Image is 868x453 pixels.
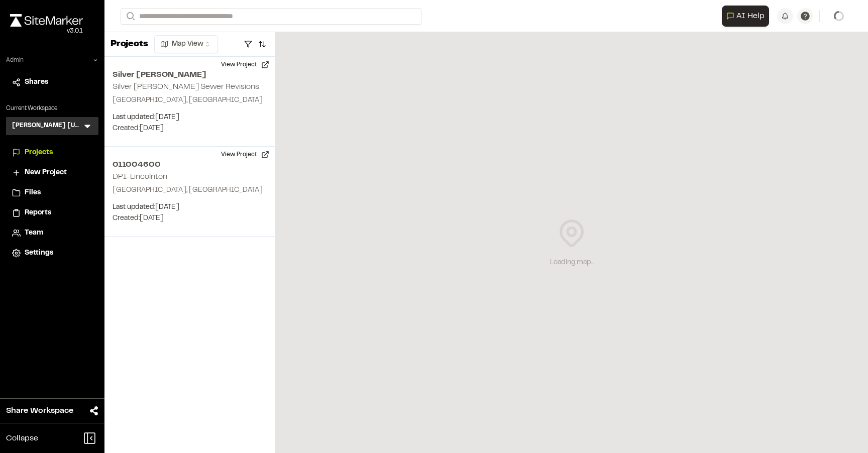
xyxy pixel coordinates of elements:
span: Collapse [6,432,38,444]
a: Shares [12,77,92,88]
button: View Project [215,147,275,163]
a: Settings [12,248,92,259]
p: Projects [111,38,148,51]
span: AI Help [736,10,765,22]
div: Open AI Assistant [722,6,773,27]
h2: DPI-Lincolnton [113,173,167,180]
div: Loading map... [550,257,594,268]
a: Reports [12,207,92,218]
div: Oh geez...please don't... [10,27,83,36]
span: Share Workspace [6,405,73,417]
h3: [PERSON_NAME] [US_STATE] [12,121,82,131]
p: Created: [DATE] [113,213,267,224]
p: [GEOGRAPHIC_DATA], [GEOGRAPHIC_DATA] [113,95,267,106]
h2: Silver [PERSON_NAME] [113,69,267,81]
a: Files [12,187,92,198]
button: Open AI Assistant [722,6,769,27]
img: rebrand.png [10,14,83,27]
span: Settings [25,248,53,259]
a: Projects [12,147,92,158]
p: Last updated: [DATE] [113,112,267,123]
span: New Project [25,167,67,178]
p: Created: [DATE] [113,123,267,134]
a: New Project [12,167,92,178]
p: [GEOGRAPHIC_DATA], [GEOGRAPHIC_DATA] [113,185,267,196]
a: Team [12,228,92,239]
p: Admin [6,56,24,65]
span: Reports [25,207,51,218]
p: Last updated: [DATE] [113,202,267,213]
span: Projects [25,147,53,158]
h2: 011004600 [113,159,267,171]
span: Shares [25,77,48,88]
h2: Silver [PERSON_NAME] Sewer Revisions [113,83,259,90]
button: Search [121,8,139,25]
span: Team [25,228,43,239]
p: Current Workspace [6,104,98,113]
span: Files [25,187,41,198]
button: View Project [215,57,275,73]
